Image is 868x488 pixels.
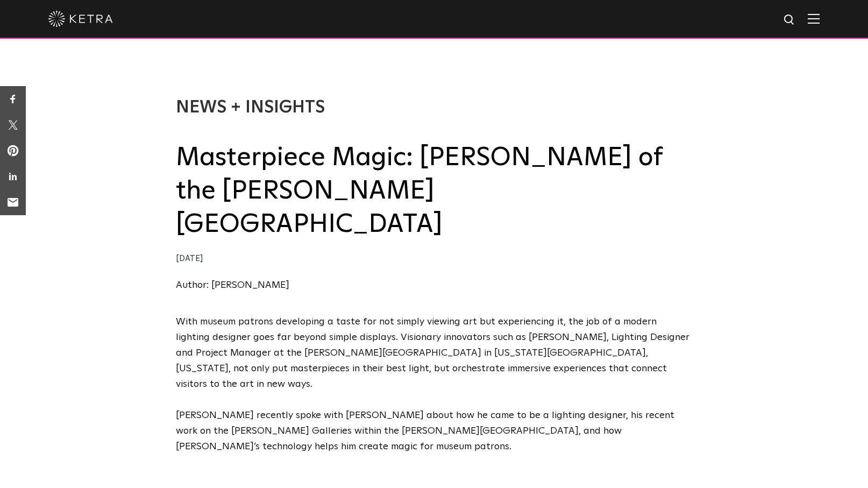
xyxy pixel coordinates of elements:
img: ketra-logo-2019-white [48,11,113,27]
a: Author: [PERSON_NAME] [176,280,289,290]
img: search icon [783,13,796,27]
a: News + Insights [176,99,325,116]
h2: Masterpiece Magic: [PERSON_NAME] of the [PERSON_NAME][GEOGRAPHIC_DATA] [176,141,692,242]
p: [PERSON_NAME] recently spoke with [PERSON_NAME] about how he came to be a lighting designer, his ... [176,408,692,454]
div: [DATE] [176,251,692,267]
p: With museum patrons developing a taste for not simply viewing art but experiencing it, the job of... [176,314,692,392]
img: Hamburger%20Nav.svg [808,13,820,24]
